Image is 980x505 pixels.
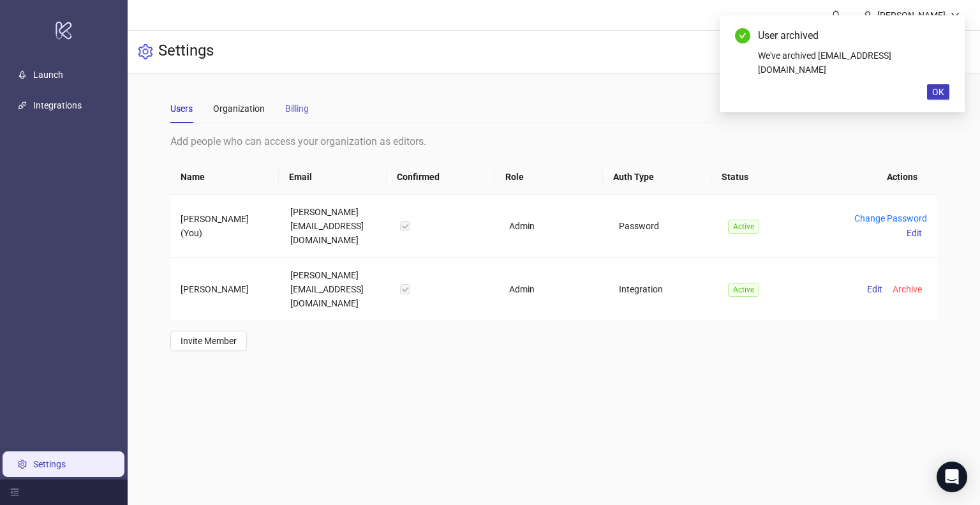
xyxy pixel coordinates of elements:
span: Edit [867,284,882,294]
div: User archived [758,28,949,43]
td: [PERSON_NAME] (You) [170,195,280,258]
td: [PERSON_NAME][EMAIL_ADDRESS][DOMAIN_NAME] [280,258,390,320]
td: Integration [609,258,718,320]
div: Add people who can access your organization as editors. [170,133,937,149]
span: check-circle [735,28,750,43]
button: Edit [902,225,927,241]
div: We've archived [EMAIL_ADDRESS][DOMAIN_NAME] [758,49,949,77]
button: Invite Member [170,331,247,351]
a: Change Password [854,213,927,223]
span: Active [728,220,759,234]
button: Edit [862,282,887,297]
th: Actions [819,160,928,195]
th: Role [495,160,603,195]
a: Launch [33,70,63,80]
div: Open Intercom Messenger [937,462,967,492]
th: Confirmed [387,160,494,195]
span: user [863,11,872,20]
button: OK [927,84,949,100]
h3: Settings [158,41,214,63]
a: Close [935,28,949,42]
th: Name [170,160,278,195]
a: Settings [33,459,66,469]
a: Integrations [33,100,82,110]
th: Status [711,160,819,195]
span: Archive [893,284,922,294]
div: Billing [285,102,309,116]
th: Email [279,160,387,195]
button: Archive [887,282,927,297]
span: bell [831,10,840,19]
div: Organization [213,102,265,116]
span: Invite Member [181,336,237,346]
td: Admin [499,258,609,320]
td: Admin [499,195,609,258]
div: Users [170,102,193,116]
span: down [951,11,960,20]
td: [PERSON_NAME] [170,258,280,320]
td: Password [609,195,718,258]
span: Active [728,283,759,297]
span: OK [932,87,944,97]
span: Edit [907,228,922,238]
th: Auth Type [603,160,711,195]
span: menu-fold [10,488,19,497]
span: setting [138,44,153,59]
div: [PERSON_NAME] [872,8,951,22]
td: [PERSON_NAME][EMAIL_ADDRESS][DOMAIN_NAME] [280,195,390,258]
